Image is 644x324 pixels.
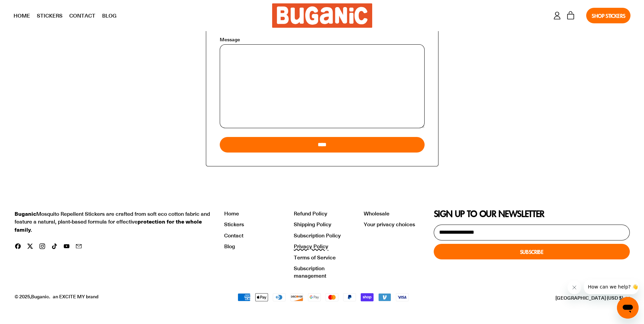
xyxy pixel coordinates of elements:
h2: Sign up to our newsletter [434,210,630,218]
a: Stickers [33,7,66,24]
a: Subscription Policy [294,232,341,239]
a: Home [224,210,239,217]
iframe: Close message [568,281,581,294]
a: Privacy Policy [294,242,328,250]
button: [GEOGRAPHIC_DATA] (USD $) [555,293,630,303]
a: Blog [224,242,235,250]
a: Home [10,7,33,24]
a: an EXCITE MY brand [53,293,98,300]
p: © 2025, . [15,293,220,300]
a: Wholesale [364,210,389,217]
img: Buganic [272,3,372,28]
a: Terms of Service [294,254,336,261]
a: Contact [66,7,99,24]
a: Blog [99,7,120,24]
a: Buganic [31,293,49,300]
a: Contact [224,232,243,239]
strong: Buganic [15,209,36,217]
label: Message [220,36,425,43]
a: Refund Policy [294,210,327,217]
div: Mosquito Repellent Stickers are crafted from soft eco cotton fabric and feature a natural, plant-... [15,210,211,233]
a: Subscription management [294,264,326,279]
a: Stickers [224,221,244,228]
strong: protection for the whole family [15,217,202,233]
iframe: Message from company [584,279,639,294]
a: Shop Stickers [586,8,630,23]
a: Shipping Policy [294,221,331,228]
button: Subscribe [434,244,630,259]
a: Your privacy choices [364,221,415,228]
iframe: Button to launch messaging window [617,297,639,319]
span: [GEOGRAPHIC_DATA] (USD $) [555,295,623,301]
